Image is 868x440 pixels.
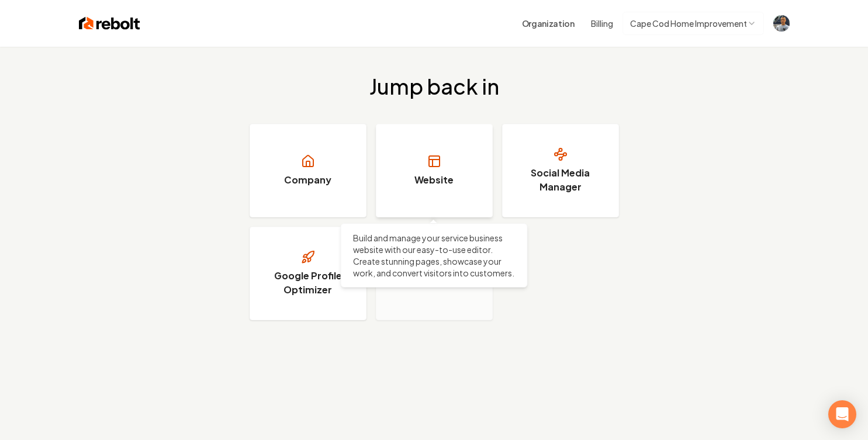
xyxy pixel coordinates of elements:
button: Billing [591,18,613,29]
h3: Social Media Manager [517,166,604,194]
button: Organization [515,13,582,34]
button: Open user button [773,15,790,32]
img: Rebolt Logo [79,15,140,32]
h3: Company [284,173,331,187]
a: Social Media Manager [502,124,619,217]
a: Google Profile Optimizer [250,227,366,320]
h3: Google Profile Optimizer [264,269,352,297]
h2: Jump back in [369,75,499,98]
a: Company [250,124,366,217]
h3: Website [414,173,454,187]
div: Open Intercom Messenger [828,400,856,428]
a: Website [376,124,493,217]
p: Build and manage your service business website with our easy-to-use editor. Create stunning pages... [353,232,516,279]
img: Tony Sivitski [773,15,790,32]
